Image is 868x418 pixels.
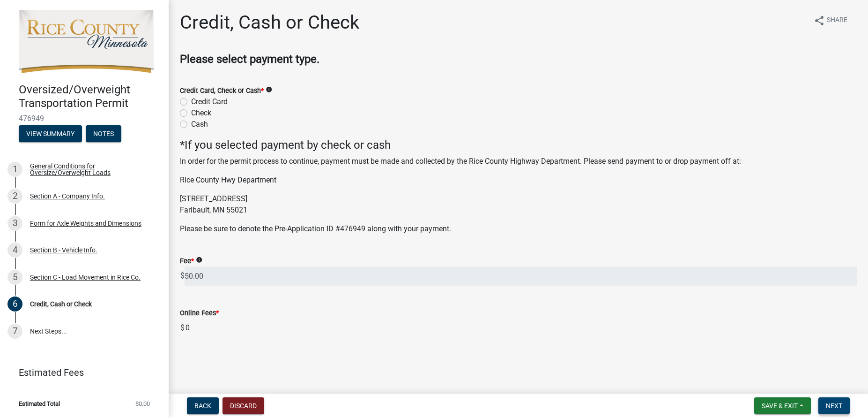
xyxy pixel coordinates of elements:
[180,88,264,94] label: Credit Card, Check or Cash
[19,125,82,142] button: View Summary
[30,193,105,199] div: Section A - Company Info.
[814,15,825,26] i: share
[180,156,857,167] p: In order for the permit process to continue, payment must be made and collected by the Rice Count...
[827,15,847,26] span: Share
[7,363,154,382] a: Estimated Fees
[194,402,211,410] span: Back
[191,119,208,130] label: Cash
[826,402,842,410] span: Next
[762,402,798,410] span: Save & Exit
[7,216,22,231] div: 3
[806,11,855,30] button: shareShare
[180,193,857,216] p: [STREET_ADDRESS] Faribault, MN 55021
[266,86,272,93] i: info
[7,189,22,204] div: 2
[180,175,857,186] p: Rice County Hwy Department
[19,114,150,123] span: 476949
[180,310,219,317] label: Online Fees
[30,247,97,253] div: Section B - Vehicle Info.
[7,162,22,177] div: 1
[180,266,185,286] span: $
[180,11,359,34] h1: Credit, Cash or Check
[86,130,121,138] wm-modal-confirm: Notes
[196,257,202,263] i: info
[7,296,22,312] div: 6
[191,107,211,119] label: Check
[180,258,194,265] label: Fee
[19,10,154,73] img: Rice County, Minnesota
[7,270,22,285] div: 5
[223,397,264,414] button: Discard
[180,223,857,235] p: Please be sure to denote the Pre-Application ID #476949 along with your payment.
[30,274,141,281] div: Section C - Load Movement in Rice Co.
[187,397,219,414] button: Back
[7,324,22,339] div: 7
[180,138,857,152] h4: *If you selected payment by check or cash
[19,130,82,138] wm-modal-confirm: Summary
[191,96,228,107] label: Credit Card
[19,83,161,110] h4: Oversized/Overweight Transportation Permit
[135,401,150,407] span: $0.00
[86,125,121,142] button: Notes
[30,220,141,227] div: Form for Axle Weights and Dimensions
[754,397,811,414] button: Save & Exit
[19,401,60,407] span: Estimated Total
[30,301,92,307] div: Credit, Cash or Check
[30,163,154,176] div: General Conditions for Oversize/Overweight Loads
[180,53,319,66] strong: Please select payment type.
[7,243,22,258] div: 4
[180,319,185,337] span: $
[818,397,850,414] button: Next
